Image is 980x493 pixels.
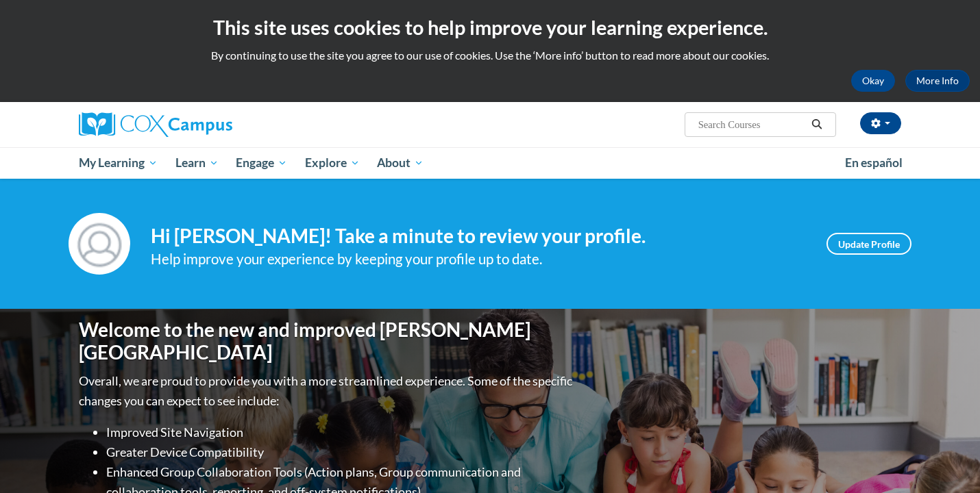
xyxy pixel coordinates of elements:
[836,149,911,177] a: En español
[851,70,895,92] button: Okay
[106,442,576,462] li: Greater Device Compatibility
[79,155,158,171] span: My Learning
[70,147,167,179] a: My Learning
[10,48,970,63] p: By continuing to use the site you agree to our use of cookies. Use the ‘More info’ button to read...
[369,147,433,179] a: About
[305,155,360,171] span: Explore
[151,248,806,270] div: Help improve your experience by keeping your profile up to date.
[845,155,903,170] span: En español
[69,213,130,275] img: Profile Image
[58,147,922,179] div: Main menu
[106,422,576,442] li: Improved Site Navigation
[167,147,228,179] a: Learn
[296,147,369,179] a: Explore
[860,112,901,134] button: Account Settings
[227,147,296,179] a: Engage
[826,233,911,255] a: Update Profile
[236,155,287,171] span: Engage
[79,112,339,137] a: Cox Campus
[151,225,806,248] h4: Hi [PERSON_NAME]! Take a minute to review your profile.
[807,116,827,133] button: Search
[79,371,576,411] p: Overall, we are proud to provide you with a more streamlined experience. Some of the specific cha...
[79,112,232,137] img: Cox Campus
[377,155,424,171] span: About
[79,318,576,364] h1: Welcome to the new and improved [PERSON_NAME][GEOGRAPHIC_DATA]
[10,14,970,41] h2: This site uses cookies to help improve your learning experience.
[697,116,807,133] input: Search Courses
[175,155,219,171] span: Learn
[925,438,969,482] iframe: Button to launch messaging window
[905,70,970,92] a: More Info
